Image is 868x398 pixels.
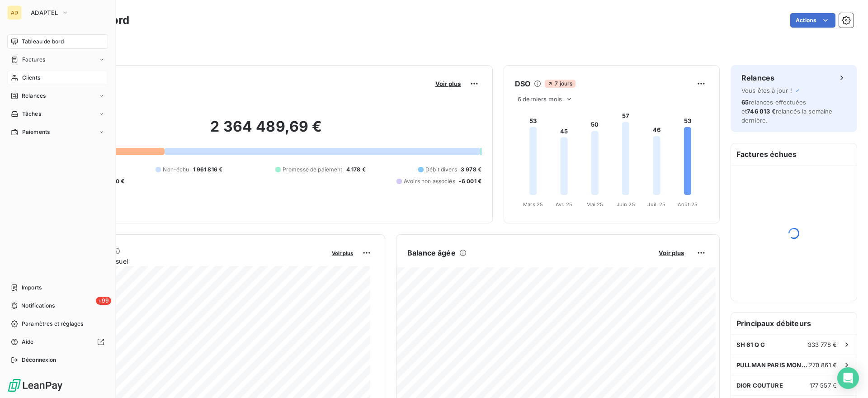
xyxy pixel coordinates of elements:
[837,367,859,389] div: Open Intercom Messenger
[736,341,765,348] span: SH 61 Q G
[461,166,481,174] span: 3 978 €
[22,284,42,292] span: Imports
[790,13,835,28] button: Actions
[678,201,698,208] tspan: Août 25
[7,125,108,139] a: Paiements
[7,280,108,295] a: Imports
[329,249,356,257] button: Voir plus
[617,201,635,208] tspan: Juin 25
[22,320,83,328] span: Paramètres et réglages
[7,335,108,349] a: Aide
[433,80,463,88] button: Voir plus
[7,107,108,121] a: Tâches
[21,302,55,310] span: Notifications
[515,78,530,89] h6: DSO
[586,201,603,208] tspan: Mai 25
[647,201,665,208] tspan: Juil. 25
[656,249,687,257] button: Voir plus
[51,118,481,145] h2: 2 364 489,69 €
[22,38,64,46] span: Tableau de bord
[193,166,223,174] span: 1 961 816 €
[518,95,562,103] span: 6 derniers mois
[736,382,783,389] span: DIOR COUTURE
[731,143,857,165] h6: Factures échues
[425,166,457,174] span: Débit divers
[435,80,461,87] span: Voir plus
[741,72,774,83] h6: Relances
[7,71,108,85] a: Clients
[7,52,108,67] a: Factures
[741,99,833,124] span: relances effectuées et relancés la semaine dernière.
[523,201,543,208] tspan: Mars 25
[810,382,837,389] span: 177 557 €
[736,361,809,369] span: PULLMAN PARIS MONTPARNASSE
[346,166,366,174] span: 4 178 €
[96,297,111,305] span: +99
[22,74,40,82] span: Clients
[22,356,57,364] span: Déconnexion
[7,89,108,103] a: Relances
[809,361,837,369] span: 270 861 €
[556,201,572,208] tspan: Avr. 25
[22,110,41,118] span: Tâches
[7,317,108,331] a: Paramètres et réglages
[741,99,749,106] span: 65
[741,87,792,94] span: Vous êtes à jour !
[459,177,481,185] span: -6 001 €
[808,341,837,348] span: 333 778 €
[7,378,63,393] img: Logo LeanPay
[332,250,353,256] span: Voir plus
[31,9,58,16] span: ADAPTEL
[22,128,50,136] span: Paiements
[404,177,455,185] span: Avoirs non associés
[7,5,22,20] div: AD
[22,92,46,100] span: Relances
[51,256,325,266] span: Chiffre d'affaires mensuel
[747,108,775,115] span: 746 013 €
[545,80,575,88] span: 7 jours
[659,249,684,256] span: Voir plus
[163,166,189,174] span: Non-échu
[22,56,45,64] span: Factures
[283,166,343,174] span: Promesse de paiement
[22,338,34,346] span: Aide
[731,313,857,334] h6: Principaux débiteurs
[407,247,456,258] h6: Balance âgée
[7,34,108,49] a: Tableau de bord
